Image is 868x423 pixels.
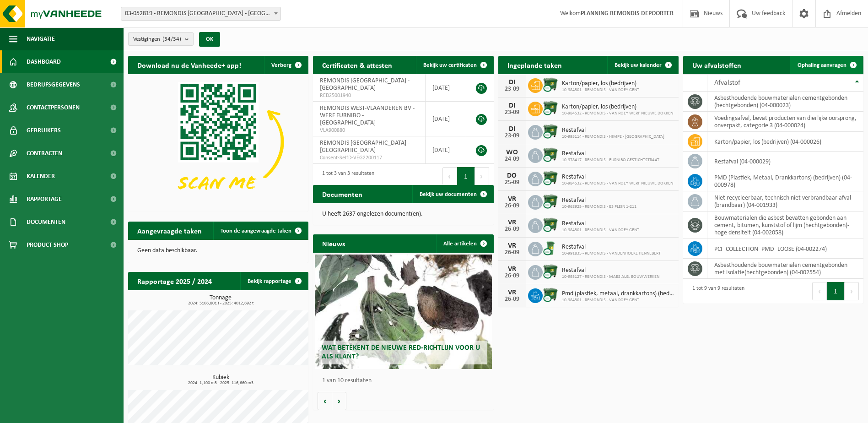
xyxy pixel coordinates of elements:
[420,191,477,197] span: Bekijk uw documenten
[27,165,55,188] span: Kalender
[562,150,659,157] span: Restafval
[503,289,521,296] div: VR
[543,217,558,233] img: WB-1100-CU
[543,240,558,256] img: WB-0240-CU
[128,56,250,74] h2: Download nu de Vanheede+ app!
[27,211,65,233] span: Documenten
[320,92,418,99] span: RED25001940
[315,255,491,369] a: Wat betekent de nieuwe RED-richtlijn voor u als klant?
[707,239,863,259] td: PCI_COLLECTION_PMD_LOOSE (04-002274)
[503,133,521,139] div: 23-09
[607,56,678,74] a: Bekijk uw kalender
[221,228,291,234] span: Toon de aangevraagde taken
[562,267,659,274] span: Restafval
[543,170,558,186] img: WB-1100-CU
[322,211,484,217] p: U heeft 2637 ongelezen document(en).
[562,157,659,163] span: 10-978417 - REMONDIS - FURNIBO GESTICHTSTRAAT
[137,248,299,254] p: Geen data beschikbaar.
[27,96,80,119] span: Contactpersonen
[503,266,521,273] div: VR
[416,56,493,74] a: Bekijk uw certificaten
[562,290,674,298] span: Pmd (plastiek, metaal, drankkartons) (bedrijven)
[128,74,308,210] img: Download de VHEPlus App
[121,7,281,21] span: 03-052819 - REMONDIS WEST-VLAANDEREN - OOSTENDE
[320,105,415,126] span: REMONDIS WEST-VLAANDEREN BV - WERF FURNIBO - [GEOGRAPHIC_DATA]
[498,56,571,74] h2: Ingeplande taken
[562,111,673,116] span: 10-984532 - REMONDIS - VAN ROEY WERF NIEUWE DOKKEN
[313,234,354,252] h2: Nieuws
[562,181,673,186] span: 10-984532 - REMONDIS - VAN ROEY WERF NIEUWE DOKKEN
[27,188,62,211] span: Rapportage
[264,56,307,74] button: Verberg
[503,79,521,86] div: DI
[320,140,410,154] span: REMONDIS [GEOGRAPHIC_DATA] - [GEOGRAPHIC_DATA]
[543,77,558,92] img: WB-1100-CU
[503,102,521,109] div: DI
[128,272,221,290] h2: Rapportage 2025 / 2024
[133,301,308,306] span: 2024: 5166,801 t - 2025: 4012,692 t
[313,185,372,203] h2: Documenten
[707,191,863,211] td: niet recycleerbaar, technisch niet verbrandbaar afval (brandbaar) (04-001933)
[827,282,845,300] button: 1
[199,32,220,47] button: OK
[27,119,61,142] span: Gebruikers
[27,27,55,50] span: Navigatie
[503,86,521,92] div: 23-09
[442,167,457,185] button: Previous
[503,179,521,186] div: 25-09
[790,56,863,74] a: Ophaling aanvragen
[581,10,674,17] strong: PLANNING REMONDIS DEPOORTER
[503,273,521,279] div: 26-09
[320,77,410,92] span: REMONDIS [GEOGRAPHIC_DATA] - [GEOGRAPHIC_DATA]
[543,264,558,279] img: WB-1100-CU
[615,62,662,68] span: Bekijk uw kalender
[562,127,664,134] span: Restafval
[503,172,521,179] div: DO
[543,124,558,139] img: WB-1100-CU
[322,344,480,360] span: Wat betekent de nieuwe RED-richtlijn voor u als klant?
[320,154,418,162] span: Consent-SelfD-VEG2200117
[162,36,181,42] count: (34/34)
[457,167,475,185] button: 1
[562,244,661,251] span: Restafval
[543,194,558,209] img: WB-1100-CU
[133,374,308,385] h3: Kubiek
[271,62,291,68] span: Verberg
[503,296,521,303] div: 26-09
[707,152,863,171] td: restafval (04-000029)
[543,147,558,163] img: WB-1100-CU
[683,56,750,74] h2: Uw afvalstoffen
[707,259,863,279] td: asbesthoudende bouwmaterialen cementgebonden met isolatie(hechtgebonden) (04-002554)
[798,62,846,68] span: Ophaling aanvragen
[562,103,673,111] span: Karton/papier, los (bedrijven)
[27,73,80,96] span: Bedrijfsgegevens
[318,166,374,186] div: 1 tot 3 van 3 resultaten
[128,222,211,239] h2: Aangevraagde taken
[27,50,61,73] span: Dashboard
[562,298,674,303] span: 10-984301 - REMONDIS - VAN ROEY GENT
[562,197,636,204] span: Restafval
[318,392,332,410] button: Vorige
[423,62,477,68] span: Bekijk uw certificaten
[503,109,521,116] div: 23-09
[707,112,863,132] td: voedingsafval, bevat producten van dierlijke oorsprong, onverpakt, categorie 3 (04-000024)
[688,281,744,301] div: 1 tot 9 van 9 resultaten
[313,56,401,74] h2: Certificaten & attesten
[503,226,521,233] div: 26-09
[412,185,493,203] a: Bekijk uw documenten
[562,87,639,93] span: 10-984301 - REMONDIS - VAN ROEY GENT
[322,378,489,384] p: 1 van 10 resultaten
[562,134,664,140] span: 10-993114 - REMONDIS - HIMPE - [GEOGRAPHIC_DATA]
[436,234,493,253] a: Alle artikelen
[707,132,863,152] td: karton/papier, los (bedrijven) (04-000026)
[332,392,346,410] button: Volgende
[562,228,639,233] span: 10-984301 - REMONDIS - VAN ROEY GENT
[475,167,489,185] button: Next
[213,222,307,240] a: Toon de aangevraagde taken
[503,156,521,163] div: 24-09
[503,125,521,133] div: DI
[812,282,827,300] button: Previous
[503,242,521,249] div: VR
[503,195,521,203] div: VR
[27,142,62,165] span: Contracten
